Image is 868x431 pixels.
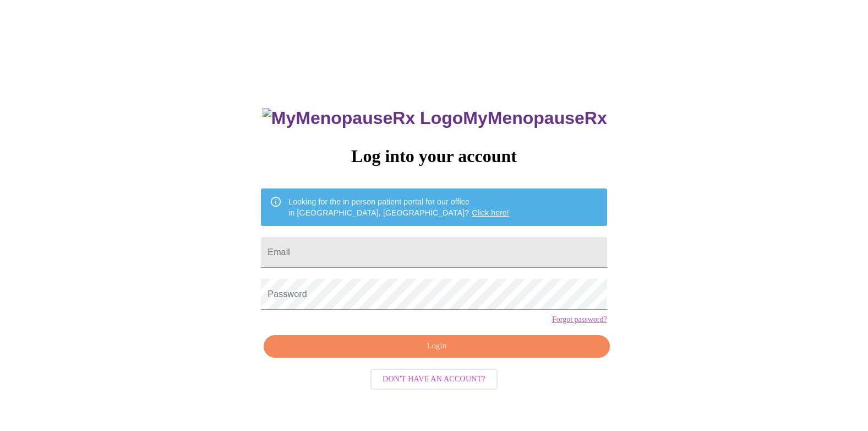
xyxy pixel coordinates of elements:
[263,108,463,128] img: MyMenopauseRx Logo
[261,146,607,166] h3: Log into your account
[383,373,485,386] span: Don't have an account?
[472,208,509,217] a: Click here!
[370,369,498,390] button: Don't have an account?
[368,374,500,383] a: Don't have an account?
[263,108,607,128] h3: MyMenopauseRx
[276,340,597,353] span: Login
[552,315,607,324] a: Forgot password?
[264,335,609,358] button: Login
[288,192,509,223] div: Looking for the in person patient portal for our office in [GEOGRAPHIC_DATA], [GEOGRAPHIC_DATA]?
